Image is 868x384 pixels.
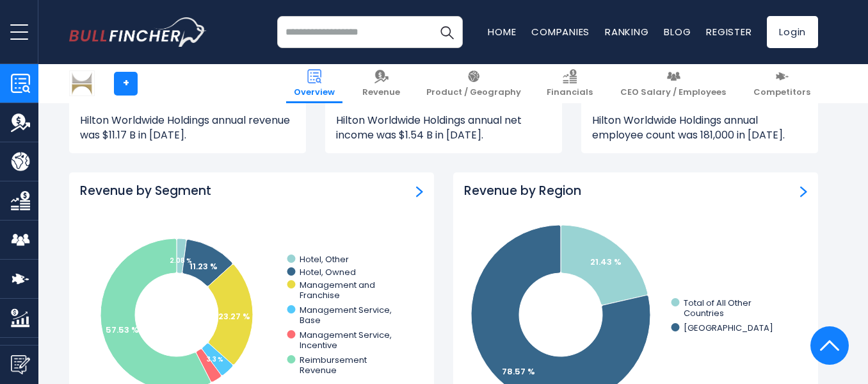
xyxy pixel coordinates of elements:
text: Management Service, Base [300,304,392,326]
p: Hilton Worldwide Holdings annual net income was $1.54 B in [DATE]. [336,113,551,142]
img: HLT logo [70,71,94,96]
a: Go to homepage [69,17,207,47]
a: Ranking [605,25,648,38]
text: [GEOGRAPHIC_DATA] [684,322,773,334]
text: Hotel, Owned [300,266,356,278]
a: Companies [531,25,590,38]
text: 78.57 % [502,365,535,378]
a: Home [488,25,516,38]
h3: Revenue by Segment [80,183,211,199]
a: Revenue [355,64,408,103]
a: Overview [286,64,342,103]
tspan: 2.08 % [170,256,192,265]
a: CEO Salary / Employees [613,64,734,103]
a: Blog [664,25,691,38]
text: Total of All Other Countries [684,297,751,319]
span: CEO Salary / Employees [620,87,726,98]
tspan: 11.23 % [189,260,218,272]
text: Management and Franchise [300,279,375,301]
a: Revenue by Region [800,183,807,197]
tspan: 3.3 % [207,355,223,364]
a: Product / Geography [419,64,529,103]
text: Reimbursement Revenue [300,354,367,376]
span: Overview [294,87,335,98]
span: Revenue [362,87,400,98]
text: 21.43 % [590,256,622,268]
span: Competitors [753,87,810,98]
a: Revenue by Segment [416,183,423,197]
p: Hilton Worldwide Holdings annual employee count was 181,000 in [DATE]. [592,113,807,142]
text: Management Service, Incentive [300,329,392,351]
span: Financials [547,87,593,98]
p: Hilton Worldwide Holdings annual revenue was $11.17 B in [DATE]. [80,113,295,142]
img: bullfincher logo [69,17,207,47]
tspan: 23.27 % [218,310,250,322]
a: + [114,72,138,96]
text: Hotel, Other [300,253,349,265]
h3: Revenue by Region [464,183,581,199]
span: Product / Geography [426,87,521,98]
a: Login [767,16,818,48]
button: Search [431,16,463,48]
a: Financials [539,64,600,103]
tspan: 57.53 % [106,324,139,336]
a: Register [706,25,751,38]
a: Competitors [746,64,818,103]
